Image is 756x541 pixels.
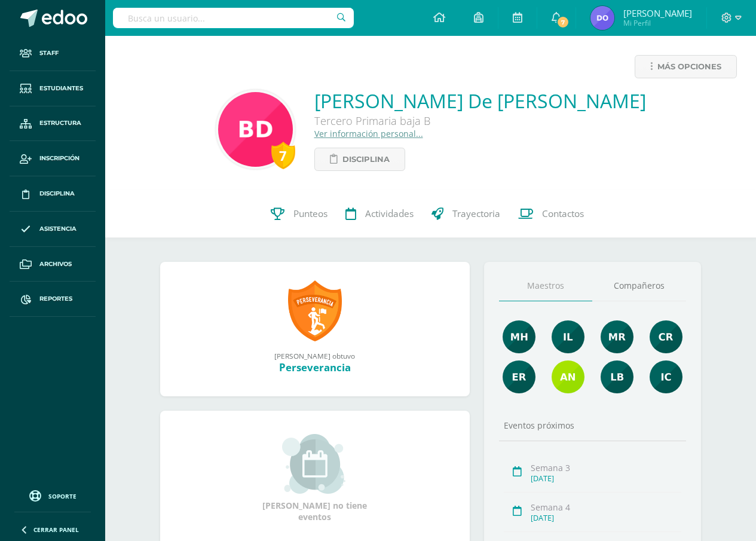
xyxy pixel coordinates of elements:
[48,492,76,500] span: Soporte
[623,18,692,28] span: Mi Perfil
[172,360,458,374] div: Perseverancia
[314,88,646,114] a: [PERSON_NAME] De [PERSON_NAME]
[10,176,96,212] a: Disciplina
[10,71,96,106] a: Estudiantes
[531,502,681,513] div: Semana 4
[531,513,681,523] div: [DATE]
[509,190,593,238] a: Contactos
[365,207,414,220] span: Actividades
[503,360,535,393] img: 6ee8f939e44d4507d8a11da0a8fde545.png
[39,154,79,163] span: Inscripción
[601,360,633,393] img: 3c79081a864d93fd68e21e20d0faa009.png
[39,189,75,198] span: Disciplina
[314,114,646,128] div: Tercero Primaria baja B
[499,420,686,431] div: Eventos próximos
[39,118,81,128] span: Estructura
[293,207,328,220] span: Punteos
[39,224,76,234] span: Asistencia
[601,320,633,353] img: de7dd2f323d4d3ceecd6bfa9930379e0.png
[423,190,509,238] a: Trayectoria
[531,462,681,473] div: Semana 3
[592,271,686,301] a: Compañeros
[39,259,72,269] span: Archivos
[113,8,354,28] input: Busca un usuario...
[635,55,737,78] a: Más opciones
[623,7,692,19] span: [PERSON_NAME]
[657,56,721,78] span: Más opciones
[39,84,83,93] span: Estudiantes
[33,525,79,534] span: Cerrar panel
[314,128,423,139] a: Ver información personal...
[650,320,682,353] img: 104ce5d173fec743e2efb93366794204.png
[10,247,96,282] a: Archivos
[39,48,59,58] span: Staff
[282,434,347,494] img: event_small.png
[556,16,570,29] span: 7
[590,6,614,30] img: 580415d45c0d8f7ad9595d428b689caf.png
[552,360,584,393] img: 1e6da3caa48469e414aff1513e5572d1.png
[172,351,458,360] div: [PERSON_NAME] obtuvo
[10,212,96,247] a: Asistencia
[336,190,423,238] a: Actividades
[10,106,96,142] a: Estructura
[342,148,390,170] span: Disciplina
[503,320,535,353] img: ba90ae0a71b5cc59f48a45ce1cfd1324.png
[255,434,375,522] div: [PERSON_NAME] no tiene eventos
[218,92,293,167] img: 09922ec9f87853112a9ef77419bdb932.png
[314,148,405,171] a: Disciplina
[39,294,72,304] span: Reportes
[14,487,91,503] a: Soporte
[271,142,295,169] div: 7
[262,190,336,238] a: Punteos
[452,207,500,220] span: Trayectoria
[542,207,584,220] span: Contactos
[531,473,681,484] div: [DATE]
[10,36,96,71] a: Staff
[499,271,593,301] a: Maestros
[10,141,96,176] a: Inscripción
[10,282,96,317] a: Reportes
[650,360,682,393] img: 4c3f691a0e7e38c5e303429eb4df9a36.png
[552,320,584,353] img: 995ea58681eab39e12b146a705900397.png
